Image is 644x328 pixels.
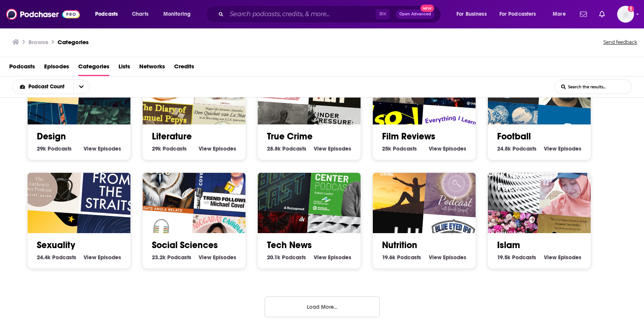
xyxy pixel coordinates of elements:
[376,9,390,19] span: ⌘ K
[267,131,313,142] a: True Crime
[512,254,536,261] span: Podcasts
[443,254,466,261] span: Episodes
[265,297,380,317] button: Load More...
[456,9,487,20] span: For Business
[139,60,165,76] a: Networks
[132,148,198,214] img: Dato anula relato
[13,84,73,89] button: open menu
[199,254,236,261] a: View Social Sciences Episodes
[84,145,121,152] a: View Design Episodes
[6,7,80,22] a: Podchaser - Follow, Share and Rate Podcasts
[328,254,351,261] span: Episodes
[127,8,153,20] a: Charts
[443,145,466,152] span: Episodes
[119,60,130,76] a: Lists
[174,60,194,76] span: Credits
[314,145,326,152] span: View
[382,131,435,142] a: Film Reviews
[547,8,575,20] button: open menu
[382,254,395,261] span: 19.6k
[152,254,166,261] span: 23.2k
[308,152,374,218] div: Cooling Data Center Podcast
[84,254,96,261] span: View
[48,145,72,152] span: Podcasts
[544,145,581,152] a: View Football Episodes
[44,60,69,76] a: Episodes
[152,239,218,251] a: Social Sciences
[477,148,543,214] div: Unknown Face
[393,145,417,152] span: Podcasts
[429,145,441,152] span: View
[12,80,102,94] h2: Choose List sort
[213,254,236,261] span: Episodes
[429,254,466,261] a: View Nutrition Episodes
[497,145,537,152] a: 24.8k Football Podcasts
[199,145,236,152] a: View Literature Episodes
[84,145,96,152] span: View
[163,145,187,152] span: Podcasts
[558,145,581,152] span: Episodes
[314,145,351,152] a: View True Crime Episodes
[497,131,531,142] a: Football
[399,12,431,16] span: Open Advanced
[429,145,466,152] a: View Film Reviews Episodes
[213,5,448,23] div: Search podcasts, credits, & more...
[420,5,434,12] span: New
[497,254,536,261] a: 19.5k Islam Podcasts
[558,254,581,261] span: Episodes
[451,8,496,20] button: open menu
[58,38,89,46] a: Categories
[628,6,634,12] svg: Add a profile image
[95,9,118,20] span: Podcasts
[382,145,417,152] a: 25k Film Reviews Podcasts
[539,152,604,218] img: Fainqy Khumayra
[499,9,536,20] span: For Podcasters
[37,254,51,261] span: 24.4k
[382,145,391,152] span: 25k
[167,254,191,261] span: Podcasts
[382,254,421,261] a: 19.6k Nutrition Podcasts
[199,254,211,261] span: View
[84,254,121,261] a: View Sexuality Episodes
[73,80,89,94] button: open menu
[90,8,128,20] button: open menu
[423,152,489,218] img: The Health Profiler Podcast
[98,254,121,261] span: Episodes
[158,8,201,20] button: open menu
[267,254,280,261] span: 20.1k
[78,152,144,218] div: Queer from the Straits
[199,145,211,152] span: View
[267,254,306,261] a: 20.1k Tech News Podcasts
[17,148,83,214] img: Authentic Sex with Juliet Allen
[362,148,428,214] img: Freedom in Healthy Living
[193,152,259,218] div: Michael Covel's Trend Following
[282,145,306,152] span: Podcasts
[247,148,313,214] img: Buzzcast
[37,131,66,142] a: Design
[227,8,376,20] input: Search podcasts, credits, & more...
[617,6,634,23] img: User Profile
[37,145,46,152] span: 29k
[512,145,537,152] span: Podcasts
[396,10,435,19] button: Open AdvancedNew
[497,239,520,251] a: Islam
[52,254,76,261] span: Podcasts
[152,145,161,152] span: 29k
[267,145,281,152] span: 28.8k
[429,254,441,261] span: View
[596,8,608,21] a: Show notifications dropdown
[152,145,187,152] a: 29k Literature Podcasts
[98,145,121,152] span: Episodes
[78,60,109,76] a: Categories
[617,6,634,23] button: Show profile menu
